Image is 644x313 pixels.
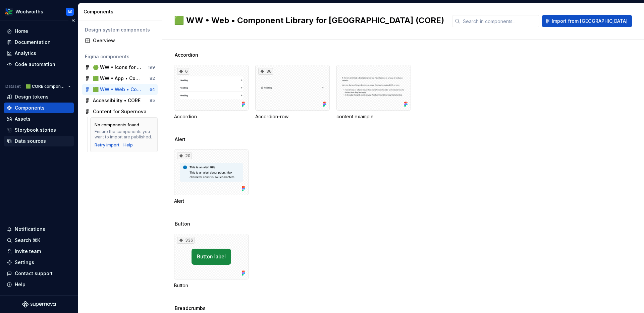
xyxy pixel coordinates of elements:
[177,68,189,75] div: 6
[15,8,43,15] div: Woolworths
[336,113,411,120] div: content example
[82,73,158,84] a: 🟩 WW • App • Component Library for [GEOGRAPHIC_DATA] (CORE)82
[82,95,158,106] a: Accessibility • CORE85
[82,35,158,46] a: Overview
[15,127,56,133] div: Storybook stories
[4,37,74,48] a: Documentation
[93,64,143,71] div: 🟢 WW • Icons for Woolworths (CORE)
[174,15,444,26] h2: 🟩 WW • Web • Component Library for [GEOGRAPHIC_DATA] (CORE)
[85,53,155,60] div: Figma components
[4,224,74,235] button: Notifications
[4,257,74,268] a: Settings
[123,142,133,148] a: Help
[15,237,40,244] div: Search ⌘K
[15,259,34,266] div: Settings
[460,15,539,27] input: Search in components...
[4,91,74,102] a: Design tokens
[93,97,141,104] div: Accessibility • CORE
[95,122,139,128] div: No components found
[15,61,55,68] div: Code automation
[95,142,119,148] button: Retry import
[4,136,74,146] a: Data sources
[4,59,74,70] a: Code automation
[93,108,147,115] div: Content for Supernova
[150,98,155,103] div: 85
[150,76,155,81] div: 82
[93,86,143,93] div: 🟩 WW • Web • Component Library for [GEOGRAPHIC_DATA] (CORE)
[4,279,74,290] button: Help
[67,9,72,14] div: AS
[15,116,31,122] div: Assets
[15,105,45,111] div: Components
[175,52,198,58] span: Accordion
[255,65,330,120] div: 36Accordion-row
[542,15,632,27] button: Import from [GEOGRAPHIC_DATA]
[95,129,153,140] div: Ensure the components you want to import are published.
[174,113,249,120] div: Accordion
[174,282,249,289] div: Button
[5,84,21,89] div: Dataset
[82,62,158,73] a: 🟢 WW • Icons for Woolworths (CORE)199
[15,248,41,255] div: Invite team
[15,270,53,277] div: Contact support
[148,65,155,70] div: 199
[175,221,190,227] span: Button
[174,65,249,120] div: 6Accordion
[68,16,78,25] button: Collapse sidebar
[84,8,159,15] div: Components
[82,84,158,95] a: 🟩 WW • Web • Component Library for [GEOGRAPHIC_DATA] (CORE)64
[15,50,36,57] div: Analytics
[15,281,25,288] div: Help
[15,93,49,100] div: Design tokens
[4,114,74,124] a: Assets
[1,4,76,19] button: WoolworthsAS
[174,149,249,204] div: 20Alert
[255,113,330,120] div: Accordion-row
[82,106,158,117] a: Content for Supernova
[93,75,143,82] div: 🟩 WW • App • Component Library for [GEOGRAPHIC_DATA] (CORE)
[26,84,65,89] span: 🟩 CORE components
[15,39,51,46] div: Documentation
[23,82,74,91] button: 🟩 CORE components
[85,26,155,33] div: Design system components
[177,237,195,244] div: 336
[174,234,249,289] div: 336Button
[4,246,74,257] a: Invite team
[4,235,74,246] button: Search ⌘K
[175,305,206,312] span: Breadcrumbs
[4,48,74,59] a: Analytics
[4,103,74,113] a: Components
[15,28,28,35] div: Home
[4,26,74,37] a: Home
[174,198,249,204] div: Alert
[4,125,74,135] a: Storybook stories
[552,18,628,24] span: Import from [GEOGRAPHIC_DATA]
[15,138,46,144] div: Data sources
[175,136,185,143] span: Alert
[93,37,155,44] div: Overview
[150,87,155,92] div: 64
[5,8,13,16] img: 551ca721-6c59-42a7-accd-e26345b0b9d6.png
[258,68,273,75] div: 36
[177,152,192,159] div: 20
[15,226,45,233] div: Notifications
[336,65,411,120] div: content example
[4,268,74,279] button: Contact support
[22,301,56,308] svg: Supernova Logo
